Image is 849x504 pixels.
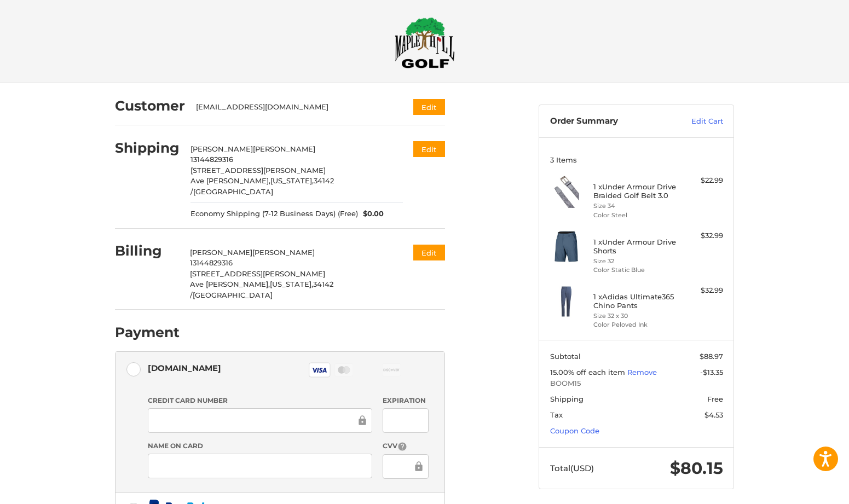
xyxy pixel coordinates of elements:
span: Total (USD) [550,463,594,473]
h2: Shipping [115,140,180,157]
span: [STREET_ADDRESS][PERSON_NAME] [190,269,325,278]
div: $22.99 [680,175,723,186]
span: $4.53 [704,410,723,419]
span: Subtotal [550,352,581,361]
li: Size 32 x 30 [593,311,677,321]
button: Edit [413,245,445,260]
h2: Payment [115,324,180,341]
label: Credit Card Number [148,396,372,405]
div: $32.99 [680,230,723,241]
span: [STREET_ADDRESS][PERSON_NAME] [190,166,326,175]
li: Color Static Blue [593,265,677,275]
div: [DOMAIN_NAME] [148,359,221,377]
span: $88.97 [700,352,723,361]
a: Remove [627,368,657,376]
span: Ave [PERSON_NAME], [190,176,270,185]
h2: Customer [115,97,185,114]
span: 34142 / [190,176,334,196]
span: [PERSON_NAME] [252,248,315,257]
span: 13144829316 [190,258,233,267]
label: CVV [383,441,428,451]
span: BOOM15 [550,378,723,389]
span: -$13.35 [700,368,723,376]
span: [PERSON_NAME] [253,144,315,153]
span: [GEOGRAPHIC_DATA] [193,291,273,299]
h3: 3 Items [550,155,723,164]
span: Shipping [550,395,584,403]
span: Free [707,395,723,403]
span: $0.00 [358,208,384,219]
div: $32.99 [680,285,723,296]
h3: Order Summary [550,116,668,127]
span: $80.15 [670,458,723,478]
button: Edit [413,99,445,115]
span: [PERSON_NAME] [190,248,252,257]
span: [US_STATE], [270,280,313,288]
a: Coupon Code [550,426,599,435]
h4: 1 x Adidas Ultimate365 Chino Pants [593,292,677,310]
div: [EMAIL_ADDRESS][DOMAIN_NAME] [196,102,392,113]
a: Edit Cart [668,116,723,127]
span: [PERSON_NAME] [190,144,253,153]
span: [GEOGRAPHIC_DATA] [193,187,273,196]
span: 34142 / [190,280,333,299]
span: [US_STATE], [270,176,314,185]
span: Economy Shipping (7-12 Business Days) (Free) [190,208,358,219]
span: Tax [550,410,563,419]
h4: 1 x Under Armour Drive Shorts [593,237,677,256]
span: Ave [PERSON_NAME], [190,280,270,288]
h2: Billing [115,242,179,259]
li: Color Peloved Ink [593,320,677,329]
li: Color Steel [593,211,677,220]
label: Expiration [383,396,428,405]
span: 13144829316 [190,155,233,164]
li: Size 34 [593,201,677,211]
img: Maple Hill Golf [395,17,455,68]
h4: 1 x Under Armour Drive Braided Golf Belt 3.0 [593,182,677,200]
label: Name on Card [148,441,372,451]
li: Size 32 [593,257,677,266]
button: Edit [413,141,445,157]
span: 15.00% off each item [550,368,627,376]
